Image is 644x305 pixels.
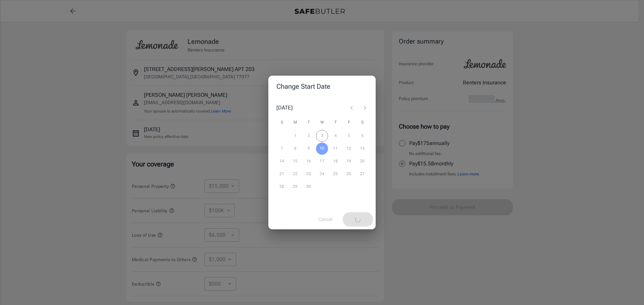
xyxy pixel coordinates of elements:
span: Friday [343,116,355,129]
span: Sunday [276,116,288,129]
span: Tuesday [303,116,315,129]
span: Saturday [356,116,368,129]
span: Wednesday [316,116,328,129]
div: [DATE] [276,104,292,112]
h2: Change Start Date [268,76,376,97]
span: Thursday [329,116,341,129]
span: Monday [289,116,301,129]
